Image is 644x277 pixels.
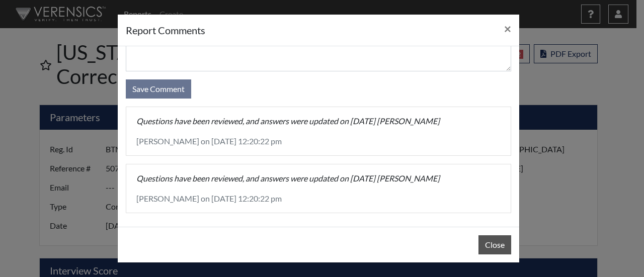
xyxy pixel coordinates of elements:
p: [PERSON_NAME] on [DATE] 12:20:22 pm [136,135,501,147]
p: Questions have been reviewed, and answers were updated on [DATE] [PERSON_NAME] [136,115,501,127]
p: Questions have been reviewed, and answers were updated on [DATE] [PERSON_NAME] [136,172,501,184]
h5: report Comments [126,23,205,38]
button: Close [478,235,511,254]
span: × [504,21,511,36]
button: Close [496,15,519,43]
button: Save Comment [126,79,191,99]
p: [PERSON_NAME] on [DATE] 12:20:22 pm [136,193,501,205]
